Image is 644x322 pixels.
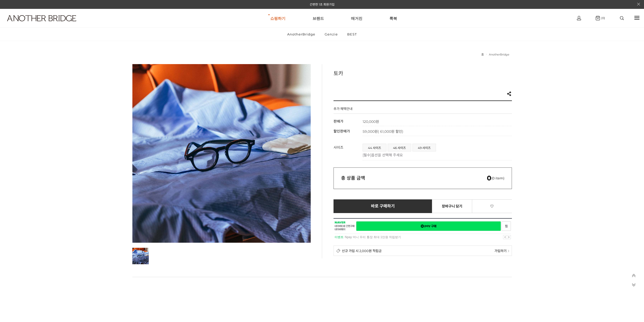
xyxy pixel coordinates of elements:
[283,28,320,41] a: AnotherBridge
[487,176,504,180] span: (0 item)
[334,69,512,77] h3: 토카
[334,119,343,124] span: 판매가
[371,153,403,157] span: 옵션을 선택해 주세요
[489,53,509,56] a: AnotherBridge
[351,9,362,27] a: 매거진
[577,16,581,20] img: cart
[3,15,99,34] a: logo
[363,144,386,151] a: 44 사이즈
[600,16,605,20] span: (0)
[7,15,76,21] img: logo
[132,64,311,243] img: 7e6ff232aebe35997be30ccedceacef4.jpg
[343,28,361,41] a: BEST
[356,221,501,231] a: 새창
[388,144,411,151] a: 46 사이즈
[270,9,285,27] a: 쇼핑하기
[481,53,484,56] a: 홈
[334,141,363,160] th: 사이즈
[334,129,350,134] span: 할인판매가
[310,3,335,6] a: 간편한 1초 회원가입
[494,248,507,253] span: 가입하기
[371,204,395,209] span: 바로 구매하기
[313,9,324,27] a: 브랜드
[620,16,624,20] img: search
[335,235,344,239] strong: 이벤트
[388,144,411,151] li: 46 사이즈
[502,221,511,231] a: 새창
[363,129,403,134] span: 59,000원
[363,144,386,151] li: 44 사이즈
[334,245,512,256] a: 신규 가입 시 2,000원 적립금 가입하기
[342,248,382,253] span: 신규 가입 시 2,000원 적립금
[596,16,605,20] a: (0)
[132,248,149,264] img: 7e6ff232aebe35997be30ccedceacef4.jpg
[345,235,401,239] a: Npay 머니 우리 통장 최대 1만원 적립받기
[487,174,491,182] em: 0
[389,9,397,27] a: 룩북
[508,250,509,252] img: npay_sp_more.png
[336,249,341,253] img: detail_membership.png
[378,129,403,134] span: ( 61,000원 할인)
[412,144,436,151] li: 49 사이즈
[334,106,352,113] h4: 추가 혜택안내
[320,28,342,41] a: Genzie
[432,199,472,213] a: 장바구니 담기
[334,199,432,213] a: 바로 구매하기
[363,152,509,157] p: [필수]
[341,175,365,181] strong: 총 상품 금액
[363,119,379,124] strong: 120,000원
[413,144,436,151] a: 49 사이즈
[596,16,600,20] img: cart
